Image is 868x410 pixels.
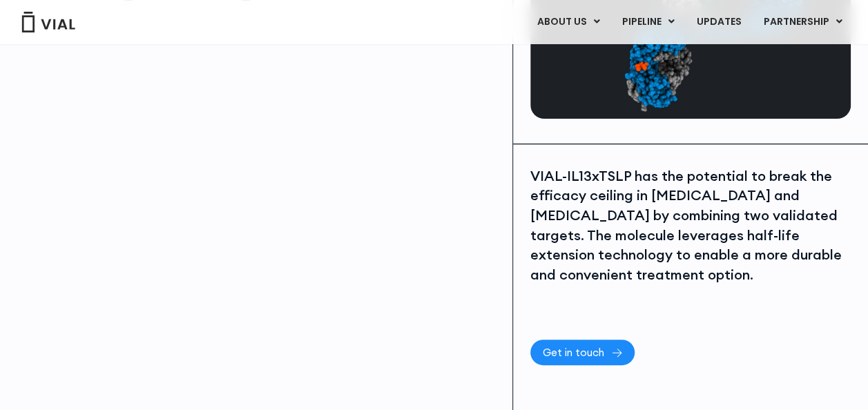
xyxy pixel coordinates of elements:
img: Vial Logo [21,12,76,32]
a: ABOUT USMenu Toggle [526,10,610,34]
a: PIPELINEMenu Toggle [611,10,685,34]
span: Get in touch [543,347,604,358]
a: UPDATES [686,10,752,34]
div: VIAL-IL13xTSLP has the potential to break the efficacy ceiling in [MEDICAL_DATA] and [MEDICAL_DAT... [530,166,851,285]
a: Get in touch [530,340,635,365]
a: PARTNERSHIPMenu Toggle [753,10,853,34]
